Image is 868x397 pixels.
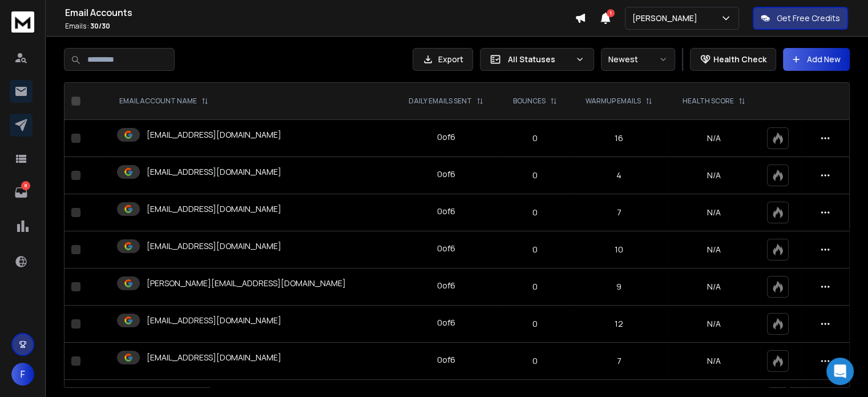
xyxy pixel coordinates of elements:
td: 12 [571,306,668,343]
h1: Email Accounts [65,6,575,19]
button: Get Free Credits [753,7,848,30]
p: 0 [506,318,564,330]
p: N/A [675,281,753,292]
button: F [11,363,34,386]
p: 8 [21,181,30,190]
div: 0 of 6 [437,169,455,180]
img: logo [11,11,34,33]
div: 0 of 6 [437,243,455,254]
div: 0 of 6 [437,354,455,366]
p: DAILY EMAILS SENT [409,97,472,106]
p: 0 [506,244,564,255]
td: 7 [571,194,668,231]
p: 0 [506,355,564,367]
td: 10 [571,231,668,268]
button: Export [413,48,473,71]
button: Health Check [690,48,776,71]
p: Get Free Credits [777,13,840,24]
p: 0 [506,170,564,181]
td: 9 [571,268,668,306]
td: 7 [571,343,668,380]
p: [EMAIL_ADDRESS][DOMAIN_NAME] [147,166,281,178]
div: 0 of 6 [437,280,455,291]
p: 0 [506,207,564,218]
div: 0 of 6 [437,206,455,217]
p: [PERSON_NAME][EMAIL_ADDRESS][DOMAIN_NAME] [147,278,346,289]
p: N/A [675,207,753,218]
span: 30 / 30 [90,21,110,31]
div: EMAIL ACCOUNT NAME [119,97,208,106]
td: 4 [571,157,668,194]
p: [PERSON_NAME] [632,13,702,24]
div: Open Intercom Messenger [826,358,854,385]
span: 1 [607,9,615,17]
p: WARMUP EMAILS [586,97,641,106]
p: Health Check [713,54,766,65]
div: 0 of 6 [437,131,455,143]
p: [EMAIL_ADDRESS][DOMAIN_NAME] [147,203,281,215]
p: 0 [506,133,564,144]
p: All Statuses [508,54,571,65]
p: N/A [675,318,753,330]
button: Newest [601,48,675,71]
p: HEALTH SCORE [683,97,734,106]
p: Emails : [65,22,575,31]
p: [EMAIL_ADDRESS][DOMAIN_NAME] [147,240,281,252]
p: [EMAIL_ADDRESS][DOMAIN_NAME] [147,315,281,326]
p: [EMAIL_ADDRESS][DOMAIN_NAME] [147,352,281,363]
td: 16 [571,120,668,157]
p: N/A [675,133,753,144]
p: [EMAIL_ADDRESS][DOMAIN_NAME] [147,129,281,141]
button: Add New [783,48,850,71]
p: N/A [675,170,753,181]
p: N/A [675,355,753,367]
div: 0 of 6 [437,317,455,328]
p: N/A [675,244,753,255]
p: 0 [506,281,564,292]
p: BOUNCES [513,97,546,106]
a: 8 [10,181,33,204]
